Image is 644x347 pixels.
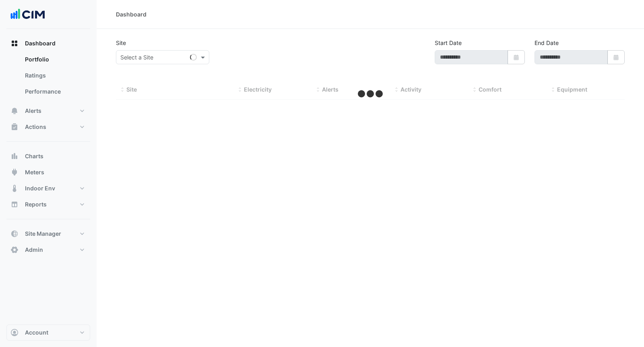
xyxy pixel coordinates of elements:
[25,152,43,160] span: Charts
[6,180,90,196] button: Indoor Env
[6,325,90,341] button: Account
[6,196,90,212] button: Reports
[6,242,90,258] button: Admin
[10,6,46,22] img: Company Logo
[6,164,90,180] button: Meters
[10,168,19,176] app-icon: Meters
[25,329,48,337] span: Account
[479,86,502,93] span: Comfort
[126,86,137,93] span: Site
[6,226,90,242] button: Site Manager
[6,35,90,51] button: Dashboard
[10,123,19,131] app-icon: Actions
[25,39,56,47] span: Dashboard
[25,246,43,254] span: Admin
[10,107,19,115] app-icon: Alerts
[244,86,272,93] span: Electricity
[25,184,55,192] span: Indoor Env
[25,230,61,238] span: Site Manager
[116,10,147,18] div: Dashboard
[535,39,559,47] label: End Date
[25,200,47,208] span: Reports
[19,51,90,67] a: Portfolio
[10,39,19,47] app-icon: Dashboard
[435,39,462,47] label: Start Date
[25,123,46,131] span: Actions
[10,184,19,192] app-icon: Indoor Env
[400,86,421,93] span: Activity
[557,86,587,93] span: Equipment
[116,39,126,47] label: Site
[10,200,19,208] app-icon: Reports
[322,86,339,93] span: Alerts
[6,119,90,135] button: Actions
[19,67,90,84] a: Ratings
[25,107,41,115] span: Alerts
[10,246,19,254] app-icon: Admin
[25,168,44,176] span: Meters
[10,230,19,238] app-icon: Site Manager
[10,152,19,160] app-icon: Charts
[6,148,90,164] button: Charts
[19,84,90,100] a: Performance
[6,51,90,103] div: Dashboard
[6,103,90,119] button: Alerts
